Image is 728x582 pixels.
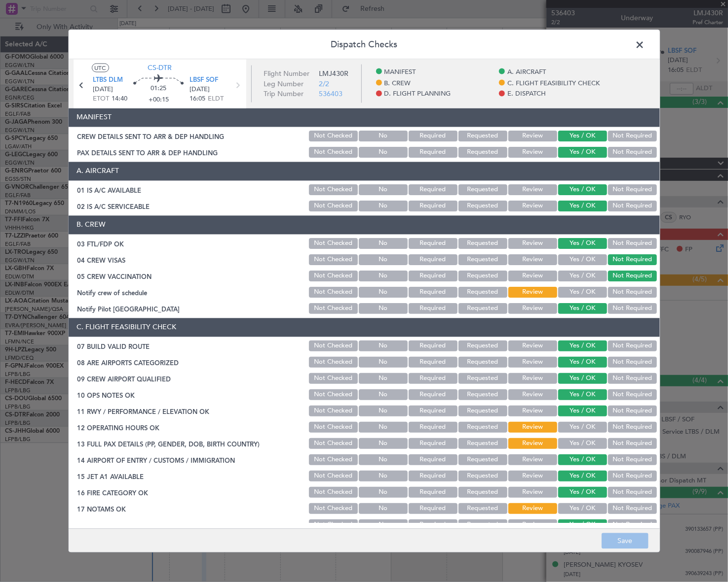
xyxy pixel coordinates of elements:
[558,503,607,514] button: Yes / OK
[558,406,607,416] button: Yes / OK
[608,373,657,384] button: Not Required
[608,406,657,416] button: Not Required
[508,131,557,141] button: Review
[508,503,557,514] button: Review
[508,341,557,351] button: Review
[508,373,557,384] button: Review
[558,303,607,314] button: Yes / OK
[558,254,607,265] button: Yes / OK
[558,341,607,351] button: Yes / OK
[508,487,557,498] button: Review
[608,438,657,449] button: Not Required
[608,147,657,158] button: Not Required
[508,147,557,158] button: Review
[508,438,557,449] button: Review
[558,487,607,498] button: Yes / OK
[558,438,607,449] button: Yes / OK
[558,454,607,465] button: Yes / OK
[608,357,657,368] button: Not Required
[508,357,557,368] button: Review
[558,184,607,195] button: Yes / OK
[608,131,657,141] button: Not Required
[608,303,657,314] button: Not Required
[558,201,607,211] button: Yes / OK
[608,487,657,498] button: Not Required
[508,238,557,249] button: Review
[608,254,657,265] button: Not Required
[558,357,607,368] button: Yes / OK
[608,503,657,514] button: Not Required
[558,373,607,384] button: Yes / OK
[608,184,657,195] button: Not Required
[507,78,600,88] span: C. FLIGHT FEASIBILITY CHECK
[69,30,660,59] header: Dispatch Checks
[558,519,607,530] button: Yes / OK
[608,471,657,481] button: Not Required
[508,519,557,530] button: Review
[508,201,557,211] button: Review
[558,389,607,400] button: Yes / OK
[608,422,657,433] button: Not Required
[508,389,557,400] button: Review
[608,341,657,351] button: Not Required
[558,271,607,281] button: Yes / OK
[608,287,657,298] button: Not Required
[608,519,657,530] button: Not Required
[508,184,557,195] button: Review
[508,406,557,416] button: Review
[558,287,607,298] button: Yes / OK
[508,303,557,314] button: Review
[558,471,607,481] button: Yes / OK
[608,271,657,281] button: Not Required
[558,238,607,249] button: Yes / OK
[508,287,557,298] button: Review
[558,422,607,433] button: Yes / OK
[608,454,657,465] button: Not Required
[608,238,657,249] button: Not Required
[508,422,557,433] button: Review
[558,131,607,141] button: Yes / OK
[508,254,557,265] button: Review
[558,147,607,158] button: Yes / OK
[608,201,657,211] button: Not Required
[508,271,557,281] button: Review
[508,454,557,465] button: Review
[508,471,557,481] button: Review
[608,389,657,400] button: Not Required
